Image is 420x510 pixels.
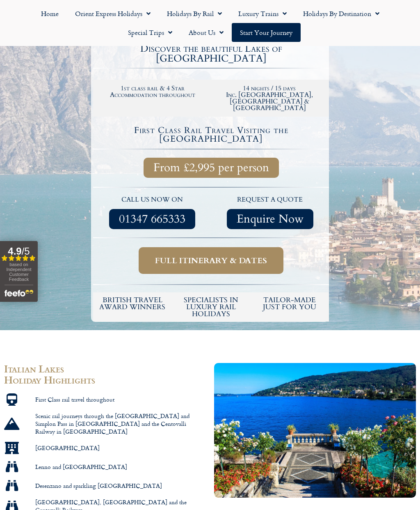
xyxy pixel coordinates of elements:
[97,195,207,205] p: call us now on
[230,4,295,23] a: Luxury Trains
[94,126,328,143] h4: First Class Rail Travel Visiting the [GEOGRAPHIC_DATA]
[153,163,269,173] span: From £2,995 per person
[232,23,301,42] a: Start your Journey
[33,444,100,452] span: [GEOGRAPHIC_DATA]
[97,296,168,310] h5: British Travel Award winners
[144,158,279,178] a: From £2,995 per person
[254,296,325,310] h5: tailor-made just for you
[139,247,283,274] a: Full itinerary & dates
[120,23,180,42] a: Special Trips
[237,214,304,224] span: Enquire Now
[119,214,185,224] span: 01347 665333
[33,482,162,490] span: Desenzano and sparkling [GEOGRAPHIC_DATA]
[159,4,230,23] a: Holidays by Rail
[33,463,127,471] span: Lenno and [GEOGRAPHIC_DATA]
[98,85,207,98] h2: 1st class rail & 4 Star Accommodation throughout
[33,4,67,23] a: Home
[33,412,206,435] span: Scenic rail journeys through the [GEOGRAPHIC_DATA] and Simplon Pass in [GEOGRAPHIC_DATA] and the ...
[33,396,114,404] span: First Class rail travel throughout
[176,296,247,317] h6: Specialists in luxury rail holidays
[4,363,206,374] h2: Italian Lakes
[227,209,313,229] a: Enquire Now
[215,195,325,205] p: request a quote
[93,44,329,64] h2: Discover the beautiful Lakes of [GEOGRAPHIC_DATA]
[180,23,232,42] a: About Us
[109,209,195,229] a: 01347 665333
[67,4,159,23] a: Orient Express Holidays
[155,255,267,266] span: Full itinerary & dates
[4,374,206,385] h2: Holiday Highlights
[295,4,388,23] a: Holidays by Destination
[215,85,324,111] h2: 14 nights / 15 days Inc. [GEOGRAPHIC_DATA], [GEOGRAPHIC_DATA] & [GEOGRAPHIC_DATA]
[4,4,416,42] nav: Menu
